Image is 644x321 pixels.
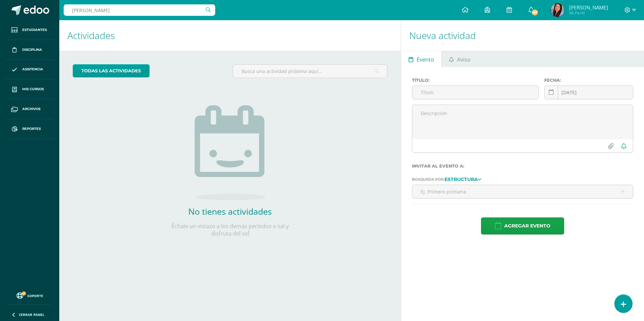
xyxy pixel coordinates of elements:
input: Busca una actividad próxima aquí... [233,65,387,78]
span: Archivos [22,106,40,112]
span: Búsqueda por: [412,177,445,182]
p: Échale un vistazo a los demás períodos o sal y disfruta del sol [163,222,297,237]
span: Soporte [27,293,43,298]
input: Busca un usuario... [64,4,215,16]
h2: No tienes actividades [163,206,297,217]
span: [PERSON_NAME] [569,4,608,11]
button: Agregar evento [481,217,564,235]
a: Reportes [5,119,54,139]
a: Asistencia [5,60,54,80]
span: Mis cursos [22,86,44,92]
h1: Actividades [67,20,393,51]
span: 197 [531,9,539,16]
label: Fecha: [544,78,633,83]
a: Disciplina [5,40,54,60]
span: Cerrar panel [19,312,44,317]
span: Asistencia [22,67,43,72]
span: Aviso [457,51,471,68]
a: Aviso [442,51,478,67]
a: Estudiantes [5,20,54,40]
img: no_activities.png [195,105,265,200]
a: Soporte [8,291,51,300]
input: Ej. Primero primaria [412,185,633,198]
label: Título: [412,78,539,83]
strong: Estructura [445,176,478,182]
span: Estudiantes [22,27,47,33]
span: Agregar evento [504,218,550,234]
span: Evento [417,51,434,68]
input: Fecha de entrega [545,86,633,99]
label: Invitar al evento a: [412,164,633,169]
input: Título [412,86,539,99]
span: Reportes [22,126,41,132]
img: 973116c3cfe8714e39039c433039b2a3.png [551,3,564,17]
span: Mi Perfil [569,10,608,16]
a: Mis cursos [5,79,54,99]
span: Disciplina [22,47,42,52]
h1: Nueva actividad [409,20,636,51]
a: todas las Actividades [73,64,150,77]
a: Evento [401,51,441,67]
a: Estructura [445,177,481,181]
a: Archivos [5,99,54,119]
